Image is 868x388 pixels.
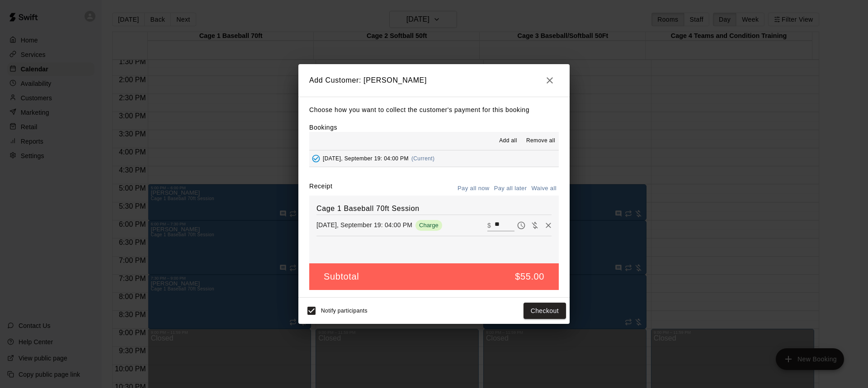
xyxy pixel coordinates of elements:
span: [DATE], September 19: 04:00 PM [323,155,409,162]
span: Remove all [526,136,555,145]
label: Bookings [309,124,337,131]
span: Waive payment [528,221,542,229]
h2: Add Customer: [PERSON_NAME] [298,64,570,97]
button: Add all [494,134,523,148]
button: Pay all later [492,182,529,196]
h6: Cage 1 Baseball 70ft Session [316,203,552,215]
button: Pay all now [455,182,492,196]
button: Checkout [524,303,566,319]
span: Add all [499,136,517,145]
button: Remove all [523,134,559,148]
span: Charge [415,222,442,229]
span: Pay later [514,221,528,229]
button: Waive all [529,182,559,196]
h5: $55.00 [515,271,544,283]
button: Remove [542,219,555,232]
p: $ [487,221,491,230]
p: [DATE], September 19: 04:00 PM [316,220,412,229]
button: Added - Collect Payment[DATE], September 19: 04:00 PM(Current) [309,150,559,167]
span: (Current) [411,155,435,162]
h5: Subtotal [324,271,359,283]
p: Choose how you want to collect the customer's payment for this booking [309,104,559,116]
button: Added - Collect Payment [309,152,323,165]
label: Receipt [309,182,332,196]
span: Notify participants [321,308,368,314]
